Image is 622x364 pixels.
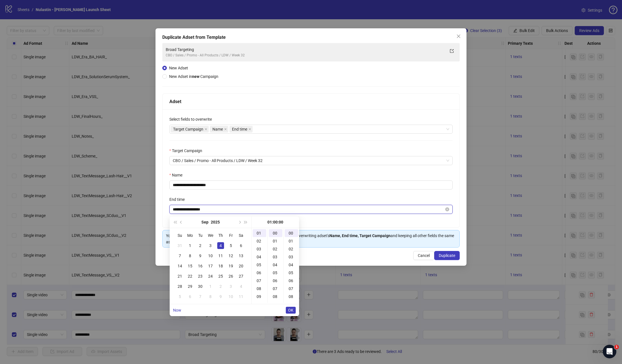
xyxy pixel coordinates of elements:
[173,156,449,165] span: CBO / Sales / Promo - All Products / LDW / Week 32
[169,74,218,79] span: New Adset in Campaign
[269,269,282,277] div: 05
[207,273,214,280] div: 24
[173,126,203,132] span: Target Campaign
[603,345,616,358] iframe: Intercom live chat
[269,237,282,245] div: 01
[169,116,216,122] label: Select fields to overwrite
[226,251,236,261] td: 2025-09-12
[238,283,244,290] div: 4
[176,252,183,259] div: 7
[195,251,205,261] td: 2025-09-09
[253,269,266,277] div: 06
[236,261,246,271] td: 2025-09-20
[253,237,266,245] div: 02
[226,261,236,271] td: 2025-09-19
[169,196,188,203] label: End time
[285,261,298,269] div: 04
[253,245,266,253] div: 03
[236,216,242,228] button: Next month (PageDown)
[195,230,205,240] th: Tu
[285,301,298,308] div: 09
[238,293,244,300] div: 11
[185,251,195,261] td: 2025-09-08
[227,263,234,269] div: 19
[207,242,214,249] div: 3
[205,128,207,131] span: close
[201,216,208,228] button: Choose a month
[205,281,216,291] td: 2025-10-01
[187,263,193,269] div: 15
[185,230,195,240] th: Mo
[195,240,205,251] td: 2025-09-02
[169,98,453,105] div: Adset
[236,230,246,240] th: Sa
[205,230,216,240] th: We
[205,271,216,281] td: 2025-09-24
[254,216,297,228] div: 01:00:00
[187,293,193,300] div: 6
[216,261,226,271] td: 2025-09-18
[236,291,246,302] td: 2025-10-11
[450,49,454,53] span: export
[212,126,223,132] span: Name
[176,273,183,280] div: 21
[226,271,236,281] td: 2025-09-26
[216,271,226,281] td: 2025-09-25
[216,230,226,240] th: Th
[236,240,246,251] td: 2025-09-06
[166,53,445,58] div: CBO / Sales / Promo - All Products / LDW / Week 32
[176,293,183,300] div: 5
[217,283,224,290] div: 2
[175,291,185,302] td: 2025-10-05
[207,252,214,259] div: 10
[248,128,251,131] span: close
[210,126,228,133] span: Name
[269,301,282,308] div: 09
[216,281,226,291] td: 2025-10-02
[238,273,244,280] div: 27
[207,283,214,290] div: 1
[197,252,204,259] div: 9
[178,216,184,228] button: Previous month (PageUp)
[269,253,282,261] div: 03
[227,252,234,259] div: 12
[169,180,453,190] input: Name
[226,291,236,302] td: 2025-10-10
[285,245,298,253] div: 02
[285,229,298,237] div: 00
[227,242,234,249] div: 5
[175,230,185,240] th: Su
[253,261,266,269] div: 05
[329,233,391,238] strong: Name, End time, Target Campaign
[253,229,266,237] div: 01
[269,277,282,285] div: 06
[195,291,205,302] td: 2025-10-07
[236,251,246,261] td: 2025-09-13
[285,253,298,261] div: 03
[454,32,463,41] button: Close
[185,281,195,291] td: 2025-09-29
[205,261,216,271] td: 2025-09-17
[205,251,216,261] td: 2025-09-10
[175,261,185,271] td: 2025-09-14
[187,273,193,280] div: 22
[217,293,224,300] div: 9
[288,308,293,312] span: OK
[253,277,266,285] div: 07
[166,46,445,53] div: Broad Targeting
[175,251,185,261] td: 2025-09-07
[217,263,224,269] div: 18
[207,293,214,300] div: 8
[445,207,449,211] span: close-circle
[207,263,214,269] div: 17
[172,216,178,228] button: Last year (Control + left)
[162,34,460,41] div: Duplicate Adset from Template
[197,283,204,290] div: 30
[185,240,195,251] td: 2025-09-01
[236,271,246,281] td: 2025-09-27
[173,308,181,312] a: Now
[175,281,185,291] td: 2025-09-28
[175,240,185,251] td: 2025-08-31
[197,242,204,249] div: 2
[269,245,282,253] div: 02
